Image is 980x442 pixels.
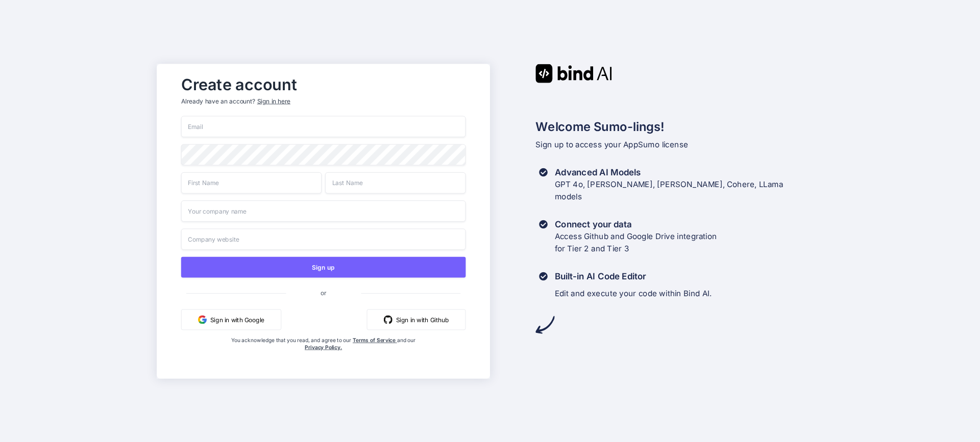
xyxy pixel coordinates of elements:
p: Access Github and Google Drive integration for Tier 2 and Tier 3 [555,230,717,254]
button: Sign up [181,256,466,277]
a: Privacy Policy. [305,344,342,350]
button: Sign in with Google [181,309,281,330]
p: Sign up to access your AppSumo license [535,138,823,150]
div: You acknowledge that you read, and agree to our and our [229,336,419,371]
input: Email [181,116,466,137]
input: Last Name [325,172,465,193]
input: Company website [181,228,466,250]
img: google [198,315,207,324]
img: Bind AI logo [535,64,612,83]
h2: Create account [181,77,466,91]
button: Sign in with Github [367,309,466,330]
a: Terms of Service [353,336,397,343]
p: GPT 4o, [PERSON_NAME], [PERSON_NAME], Cohere, LLama models [555,178,783,202]
p: Already have an account? [181,97,466,106]
h3: Built-in AI Code Editor [555,270,712,282]
h3: Connect your data [555,218,717,230]
input: First Name [181,172,322,193]
h3: Advanced AI Models [555,166,783,178]
img: arrow [535,315,554,334]
img: github [384,315,393,324]
p: Edit and execute your code within Bind AI. [555,288,712,300]
h2: Welcome Sumo-lings! [535,117,823,136]
span: or [286,281,361,303]
input: Your company name [181,200,466,222]
div: Sign in here [257,97,290,106]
